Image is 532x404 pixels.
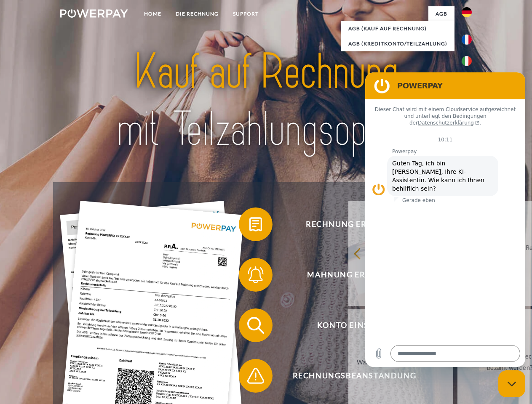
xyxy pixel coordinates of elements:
[498,370,525,397] iframe: Schaltfläche zum Öffnen des Messaging-Fensters; Konversation läuft
[245,365,266,386] img: qb_warning.svg
[226,6,266,21] a: SUPPORT
[245,214,266,235] img: qb_bill.svg
[239,258,458,292] button: Mahnung erhalten?
[239,207,458,241] button: Rechnung erhalten?
[137,6,168,21] a: Home
[60,9,128,18] img: logo-powerpay-white.svg
[341,36,454,51] a: AGB (Kreditkonto/Teilzahlung)
[168,6,226,21] a: DIE RECHNUNG
[245,315,266,336] img: qb_search.svg
[353,356,448,367] div: Wann erhalte ich die Rechnung?
[462,7,472,17] img: de
[245,264,266,285] img: qb_bell.svg
[239,359,458,393] button: Rechnungsbeanstandung
[239,308,458,342] button: Konto einsehen
[428,6,454,21] a: agb
[462,35,472,45] img: fr
[341,21,454,36] a: AGB (Kauf auf Rechnung)
[462,56,472,66] img: it
[365,72,525,367] iframe: Messaging-Fenster
[353,247,448,259] div: zurück
[80,40,452,161] img: title-powerpay_de.svg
